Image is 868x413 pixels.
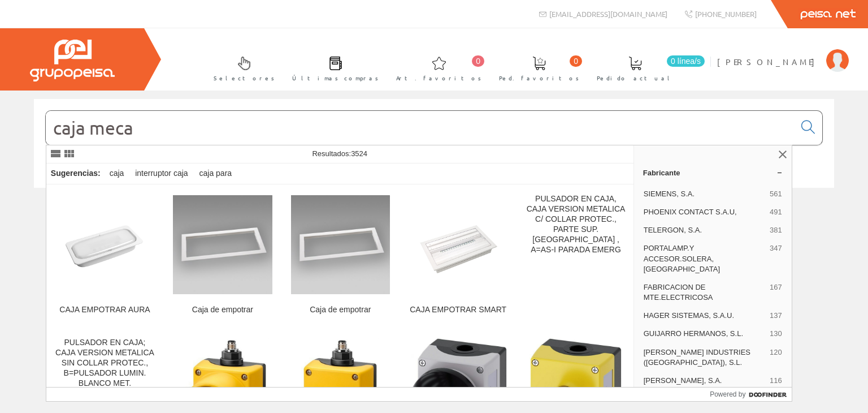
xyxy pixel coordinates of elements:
span: 381 [770,225,782,235]
span: [PERSON_NAME], S.A. [644,376,765,386]
div: interruptor caja [131,164,192,184]
span: FABRICACION DE MTE.ELECTRICOSA [644,282,765,303]
div: caja para [194,164,236,184]
span: 0 [570,55,582,67]
span: SIEMENS, S.A. [644,189,765,199]
a: Últimas compras [281,47,384,88]
span: TELERGON, S.A. [644,225,765,235]
span: Resultados: [312,149,367,158]
span: [PERSON_NAME] [717,56,821,67]
span: Powered by [710,389,745,399]
span: GUIJARRO HERMANOS, S.L. [644,329,765,339]
span: 491 [770,207,782,217]
span: 3524 [351,149,367,158]
span: 167 [770,282,782,303]
span: Ped. favoritos [499,72,579,84]
div: CAJA EMPOTRAR AURA [55,305,154,315]
a: Selectores [202,47,280,88]
div: PULSADOR EN CAJA, CAJA VERSION METALICA C/ COLLAR PROTEC., PARTE SUP. [GEOGRAPHIC_DATA] , A=AS-I ... [526,194,625,255]
span: HAGER SISTEMAS, S.A.U. [644,311,765,321]
span: Pedido actual [597,72,674,84]
div: caja [105,164,129,184]
div: Caja de empotrar [291,305,390,315]
img: Caja de empotrar [173,195,272,294]
span: PHOENIX CONTACT S.A.U, [644,207,765,217]
span: PORTALAMP.Y ACCESOR.SOLERA, [GEOGRAPHIC_DATA] [644,243,765,274]
a: Caja de empotrar Caja de empotrar [282,185,399,328]
div: CAJA EMPOTRAR SMART [409,305,507,315]
input: Buscar... [46,111,795,145]
span: 120 [770,347,782,368]
span: [PHONE_NUMBER] [695,9,757,19]
img: CAJA EMPOTRAR SMART [409,210,507,280]
span: 0 línea/s [667,55,705,67]
a: Caja de empotrar Caja de empotrar [164,185,281,328]
span: [PERSON_NAME] INDUSTRIES ([GEOGRAPHIC_DATA]), S.L. [644,347,765,368]
div: PULSADOR EN CAJA; CAJA VERSION METALICA SIN COLLAR PROTEC., B=PULSADOR LUMIN. BLANCO MET. A=PULSADOR [55,338,154,399]
span: Selectores [214,72,275,84]
span: [EMAIL_ADDRESS][DOMAIN_NAME] [549,9,667,19]
a: Powered by [710,388,792,401]
span: 116 [770,376,782,386]
a: Fabricante [634,164,792,182]
div: © Grupo Peisa [34,202,834,212]
span: 561 [770,189,782,199]
span: 137 [770,311,782,321]
div: Caja de empotrar [173,305,272,315]
span: 347 [770,243,782,274]
a: [PERSON_NAME] [717,47,849,58]
span: 0 [472,55,484,67]
a: PULSADOR EN CAJA, CAJA VERSION METALICA C/ COLLAR PROTEC., PARTE SUP. [GEOGRAPHIC_DATA] , A=AS-I ... [517,185,634,328]
a: CAJA EMPOTRAR SMART CAJA EMPOTRAR SMART [400,185,517,328]
a: 0 línea/s Pedido actual [585,47,708,88]
span: Art. favoritos [396,72,481,84]
img: Caja de empotrar [291,195,390,294]
img: CAJA EMPOTRAR AURA [55,210,154,280]
span: Últimas compras [292,72,379,84]
img: Grupo Peisa [30,40,115,81]
a: CAJA EMPOTRAR AURA CAJA EMPOTRAR AURA [46,185,163,328]
span: 130 [770,329,782,339]
div: Sugerencias: [46,166,103,182]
